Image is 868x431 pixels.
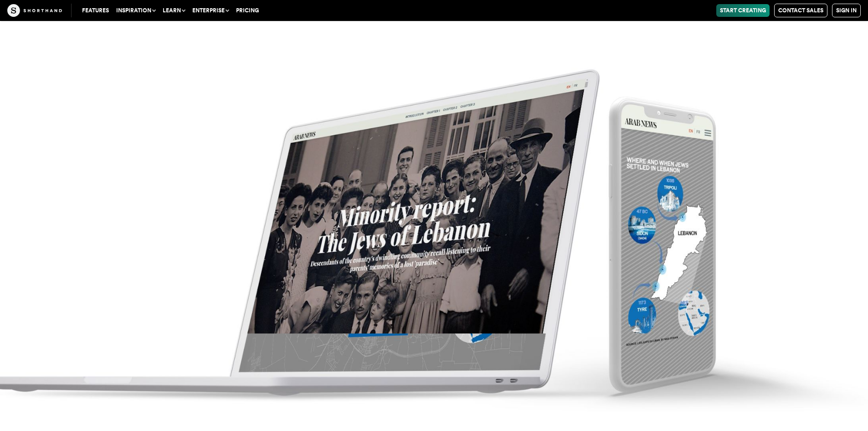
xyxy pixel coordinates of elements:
a: Contact Sales [774,4,827,17]
a: Start Creating [716,4,770,17]
a: Features [78,4,113,17]
button: Enterprise [189,4,232,17]
img: The Craft [7,4,62,17]
button: Learn [159,4,189,17]
a: Sign in [832,4,861,17]
a: Pricing [232,4,262,17]
button: Inspiration [113,4,159,17]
